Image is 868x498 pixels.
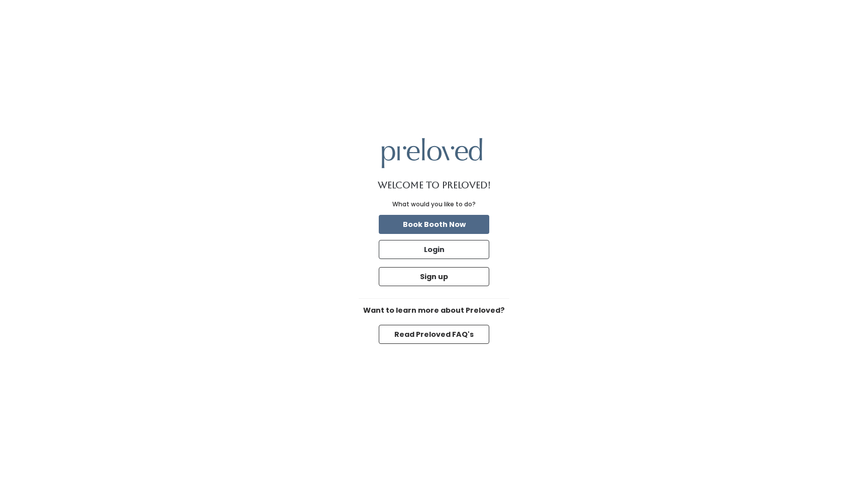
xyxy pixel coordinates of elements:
[392,200,476,209] div: What would you like to do?
[379,215,489,234] button: Book Booth Now
[379,325,489,344] button: Read Preloved FAQ's
[378,180,491,190] h1: Welcome to Preloved!
[379,240,489,259] button: Login
[377,265,491,288] a: Sign up
[377,238,491,261] a: Login
[379,267,489,286] button: Sign up
[382,138,482,168] img: preloved logo
[359,307,509,315] h6: Want to learn more about Preloved?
